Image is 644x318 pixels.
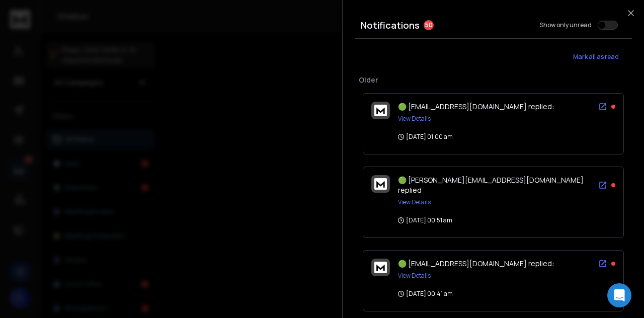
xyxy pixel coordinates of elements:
[398,133,453,141] p: [DATE] 01:00 am
[374,262,387,273] img: logo
[607,283,631,307] div: Open Intercom Messenger
[424,20,434,30] span: 50
[398,272,431,280] button: View Details
[398,198,431,206] button: View Details
[559,47,632,67] button: Mark all as read
[398,175,584,195] span: 🟢 [PERSON_NAME][EMAIL_ADDRESS][DOMAIN_NAME] replied:
[361,18,420,32] h3: Notifications
[398,216,452,224] p: [DATE] 00:51 am
[573,53,619,61] span: Mark all as read
[398,102,554,111] span: 🟢 [EMAIL_ADDRESS][DOMAIN_NAME] replied:
[540,21,592,29] label: Show only unread
[359,75,628,85] p: Older
[374,105,387,116] img: logo
[398,259,554,268] span: 🟢 [EMAIL_ADDRESS][DOMAIN_NAME] replied:
[374,178,387,190] img: logo
[398,115,431,123] button: View Details
[398,290,453,298] p: [DATE] 00:41 am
